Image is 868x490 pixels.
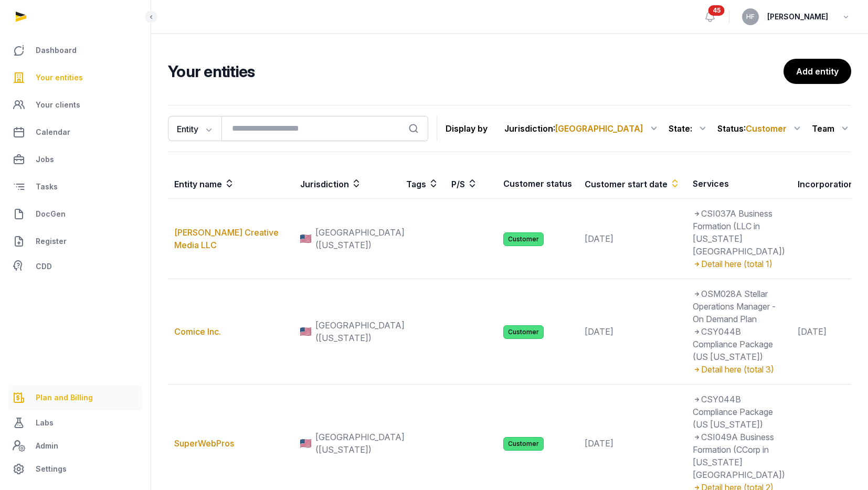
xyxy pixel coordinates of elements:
span: : [690,122,692,135]
div: Detail here (total 3) [693,363,785,376]
p: Display by [446,120,488,137]
td: [DATE] [578,279,686,385]
span: [PERSON_NAME] [767,10,828,23]
th: P/S [445,169,497,199]
span: Customer [503,437,544,451]
button: HF [742,8,759,25]
td: [DATE] [578,199,686,279]
div: Detail here (total 1) [693,258,785,270]
div: Status [717,120,803,137]
div: Team [812,120,851,137]
a: Labs [8,410,142,435]
a: [PERSON_NAME] Creative Media LLC [174,227,279,250]
span: Jobs [36,153,54,166]
span: Settings [36,463,67,475]
span: Customer [503,325,544,339]
span: Labs [36,417,54,429]
a: Admin [8,435,142,456]
th: Jurisdiction [294,169,400,199]
span: HF [746,14,755,20]
div: Jurisdiction [504,120,660,137]
a: Jobs [8,147,142,172]
span: [GEOGRAPHIC_DATA] ([US_STATE]) [315,431,405,456]
a: CDD [8,256,142,277]
th: Services [686,169,791,199]
span: Your entities [36,71,83,84]
button: Entity [168,116,221,141]
a: Your clients [8,92,142,118]
span: OSM028A Stellar Operations Manager - On Demand Plan [693,289,776,324]
span: Customer [746,123,787,134]
a: Calendar [8,120,142,145]
a: Settings [8,456,142,482]
span: CSY044B Compliance Package (US [US_STATE]) [693,326,773,362]
a: Add entity [784,59,851,84]
a: DocGen [8,201,142,227]
span: DocGen [36,208,66,220]
a: Register [8,229,142,254]
span: CSY044B Compliance Package (US [US_STATE]) [693,394,773,430]
span: : [744,122,787,135]
span: Your clients [36,99,80,111]
span: CSI049A Business Formation (CCorp in [US_STATE] [GEOGRAPHIC_DATA]) [693,432,785,480]
span: Dashboard [36,44,77,57]
span: Plan and Billing [36,391,93,404]
span: [GEOGRAPHIC_DATA] [555,123,643,134]
span: CSI037A Business Formation (LLC in [US_STATE] [GEOGRAPHIC_DATA]) [693,208,785,257]
div: State [669,120,709,137]
a: Tasks [8,174,142,199]
a: Comice Inc. [174,326,221,337]
span: [GEOGRAPHIC_DATA] ([US_STATE]) [315,226,405,251]
th: Entity name [168,169,294,199]
a: Your entities [8,65,142,90]
span: Calendar [36,126,70,139]
span: Admin [36,440,58,452]
a: Dashboard [8,38,142,63]
th: Customer start date [578,169,686,199]
a: Plan and Billing [8,385,142,410]
th: Tags [400,169,445,199]
span: 45 [708,5,725,16]
span: CDD [36,260,52,273]
span: Customer [503,232,544,246]
h2: Your entities [168,62,784,81]
span: Tasks [36,180,58,193]
span: : [553,122,643,135]
th: Customer status [497,169,578,199]
span: Register [36,235,67,248]
a: SuperWebPros [174,438,234,449]
span: [GEOGRAPHIC_DATA] ([US_STATE]) [315,319,405,344]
